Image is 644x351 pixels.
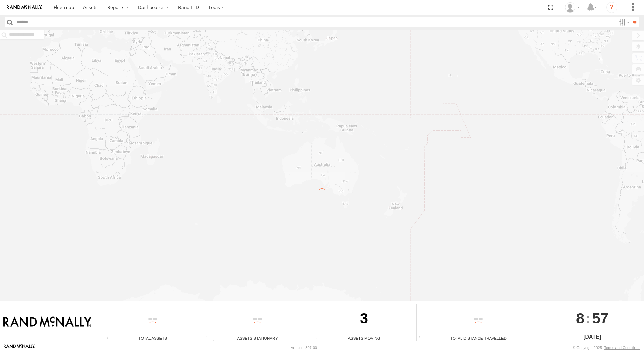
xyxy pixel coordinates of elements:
[105,336,115,341] div: Total number of Enabled Assets
[576,304,584,333] span: 8
[203,335,311,341] div: Assets Stationary
[314,304,414,335] div: 3
[291,346,317,350] div: Version: 307.00
[573,346,640,350] div: © Copyright 2025 -
[616,17,631,27] label: Search Filter Options
[543,304,642,333] div: :
[203,336,213,341] div: Total number of assets current stationary.
[314,335,414,341] div: Assets Moving
[7,5,42,10] img: rand-logo.svg
[417,335,540,341] div: Total Distance Travelled
[604,346,640,350] a: Terms and Conditions
[314,336,324,341] div: Total number of assets current in transit.
[417,336,427,341] div: Total distance travelled by all assets within specified date range and applied filters
[592,304,608,333] span: 57
[4,344,35,351] a: Visit our Website
[105,335,201,341] div: Total Assets
[563,2,582,13] div: Gene Roberts
[543,333,642,341] div: [DATE]
[606,2,617,13] i: ?
[3,316,91,328] img: Rand McNally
